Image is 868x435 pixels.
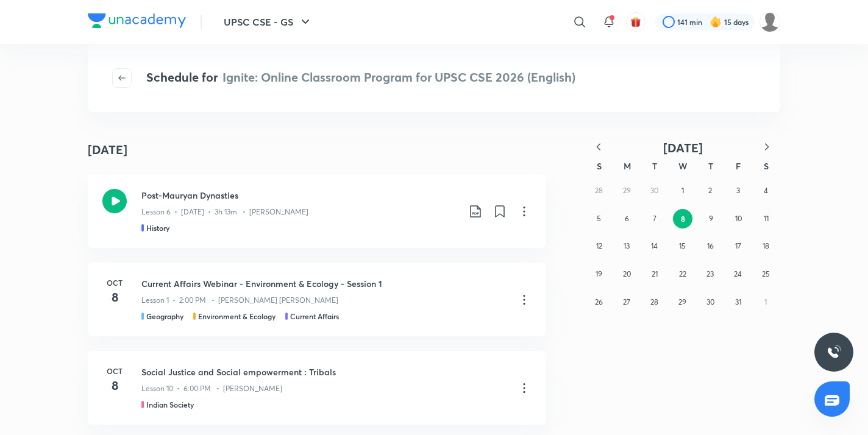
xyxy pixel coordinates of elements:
[681,214,685,224] abbr: October 8, 2025
[756,264,775,284] button: October 25, 2025
[762,269,770,278] abbr: October 25, 2025
[728,292,748,312] button: October 31, 2025
[708,186,712,195] abbr: October 2, 2025
[673,264,692,284] button: October 22, 2025
[102,366,127,377] h6: Oct
[595,297,603,306] abbr: October 26, 2025
[102,277,127,288] h6: Oct
[589,292,609,312] button: October 26, 2025
[827,345,841,359] img: ttu
[700,181,720,200] button: October 2, 2025
[764,186,768,195] abbr: October 4, 2025
[756,236,775,256] button: October 18, 2025
[756,181,775,200] button: October 4, 2025
[759,12,780,32] img: Celina Chingmuan
[88,13,186,31] a: Company Logo
[673,209,692,228] button: October 8, 2025
[617,209,636,228] button: October 6, 2025
[102,377,127,395] h4: 8
[728,236,748,256] button: October 17, 2025
[728,181,748,200] button: October 3, 2025
[102,288,127,306] h4: 8
[198,311,276,322] h5: Environment & Ecology
[736,186,740,195] abbr: October 3, 2025
[701,209,720,228] button: October 9, 2025
[707,241,714,250] abbr: October 16, 2025
[763,241,769,250] abbr: October 18, 2025
[708,160,713,172] abbr: Thursday
[623,269,631,278] abbr: October 20, 2025
[630,16,641,27] img: avatar
[764,214,769,223] abbr: October 11, 2025
[700,264,720,284] button: October 23, 2025
[141,366,507,378] h3: Social Justice and Social empowerment : Tribals
[625,214,629,223] abbr: October 6, 2025
[589,264,609,284] button: October 19, 2025
[663,140,703,156] span: [DATE]
[706,269,714,278] abbr: October 23, 2025
[681,186,684,195] abbr: October 1, 2025
[88,174,546,248] a: Post-Mauryan DynastiesLesson 6 • [DATE] • 3h 13m • [PERSON_NAME]History
[700,292,720,312] button: October 30, 2025
[141,207,308,217] p: Lesson 6 • [DATE] • 3h 13m • [PERSON_NAME]
[626,12,646,32] button: avatar
[645,236,664,256] button: October 14, 2025
[653,214,656,223] abbr: October 7, 2025
[736,160,741,172] abbr: Friday
[650,297,658,306] abbr: October 28, 2025
[596,241,602,250] abbr: October 12, 2025
[673,292,692,312] button: October 29, 2025
[222,69,575,85] span: Ignite: Online Classroom Program for UPSC CSE 2026 (English)
[709,214,713,223] abbr: October 9, 2025
[700,236,720,256] button: October 16, 2025
[729,209,749,228] button: October 10, 2025
[678,160,687,172] abbr: Wednesday
[735,241,741,250] abbr: October 17, 2025
[141,277,507,290] h3: Current Affairs Webinar - Environment & Ecology - Session 1
[141,295,338,306] p: Lesson 1 • 2:00 PM • [PERSON_NAME] [PERSON_NAME]
[88,351,546,425] a: Oct8Social Justice and Social empowerment : TribalsLesson 10 • 6:00 PM • [PERSON_NAME]Indian Society
[146,399,194,410] h5: Indian Society
[617,236,636,256] button: October 13, 2025
[589,236,609,256] button: October 12, 2025
[678,297,686,306] abbr: October 29, 2025
[88,263,546,336] a: Oct8Current Affairs Webinar - Environment & Ecology - Session 1Lesson 1 • 2:00 PM • [PERSON_NAME]...
[146,311,183,322] h5: Geography
[88,13,186,28] img: Company Logo
[673,236,692,256] button: October 15, 2025
[596,269,602,278] abbr: October 19, 2025
[624,160,631,172] abbr: Monday
[624,241,630,250] abbr: October 13, 2025
[679,241,686,250] abbr: October 15, 2025
[617,292,636,312] button: October 27, 2025
[645,264,664,284] button: October 21, 2025
[589,209,609,228] button: October 5, 2025
[645,209,664,228] button: October 7, 2025
[652,160,657,172] abbr: Tuesday
[764,160,769,172] abbr: Saturday
[597,214,601,223] abbr: October 5, 2025
[623,297,630,306] abbr: October 27, 2025
[612,140,753,155] button: [DATE]
[735,297,741,306] abbr: October 31, 2025
[617,264,636,284] button: October 20, 2025
[146,68,575,88] h4: Schedule for
[673,181,692,200] button: October 1, 2025
[756,209,776,228] button: October 11, 2025
[597,160,602,172] abbr: Sunday
[141,189,458,202] h3: Post-Mauryan Dynasties
[141,383,282,394] p: Lesson 10 • 6:00 PM • [PERSON_NAME]
[146,222,169,233] h5: History
[679,269,686,278] abbr: October 22, 2025
[734,269,742,278] abbr: October 24, 2025
[652,269,658,278] abbr: October 21, 2025
[710,16,722,28] img: streak
[216,10,320,34] button: UPSC CSE - GS
[706,297,714,306] abbr: October 30, 2025
[728,264,748,284] button: October 24, 2025
[645,292,664,312] button: October 28, 2025
[735,214,742,223] abbr: October 10, 2025
[651,241,658,250] abbr: October 14, 2025
[290,311,339,322] h5: Current Affairs
[88,141,127,159] h4: [DATE]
